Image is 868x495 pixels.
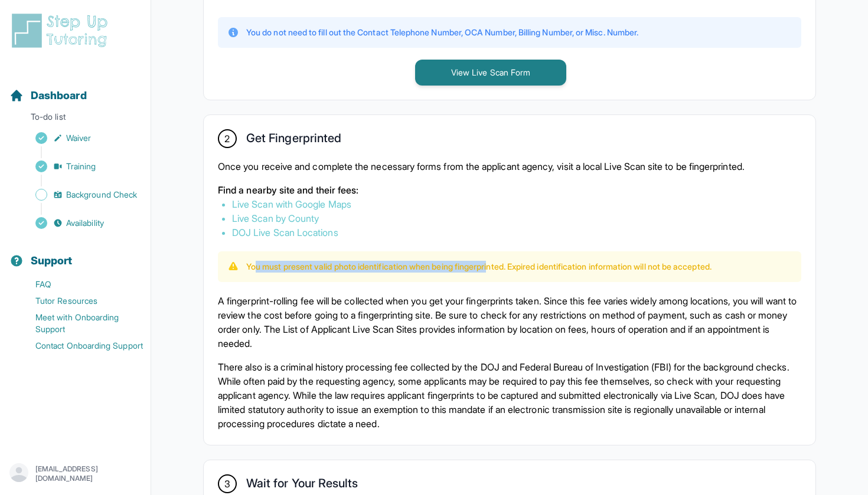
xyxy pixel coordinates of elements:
img: logo [9,12,115,50]
span: Background Check [66,189,137,201]
span: Dashboard [31,87,87,104]
p: A fingerprint-rolling fee will be collected when you get your fingerprints taken. Since this fee ... [218,294,801,350]
a: Live Scan with Google Maps [232,198,351,210]
p: [EMAIL_ADDRESS][DOMAIN_NAME] [35,464,141,483]
a: Background Check [9,186,151,203]
p: Find a nearby site and their fees: [218,183,801,197]
span: 3 [224,477,230,491]
a: Training [9,158,151,175]
a: DOJ Live Scan Locations [232,227,338,238]
button: View Live Scan Form [415,60,566,86]
span: Availability [66,217,104,229]
a: Dashboard [9,87,87,104]
p: To-do list [5,111,146,127]
span: 2 [224,132,230,146]
p: You must present valid photo identification when being fingerprinted. Expired identification info... [246,261,712,273]
a: Availability [9,215,151,231]
a: View Live Scan Form [415,66,566,78]
p: You do not need to fill out the Contact Telephone Number, OCA Number, Billing Number, or Misc. Nu... [246,27,638,38]
h2: Wait for Your Results [246,476,358,495]
a: Tutor Resources [9,293,151,309]
a: Live Scan by County [232,212,319,224]
a: FAQ [9,276,151,293]
button: Dashboard [5,68,146,109]
h2: Get Fingerprinted [246,131,341,150]
span: Training [66,160,96,172]
p: There also is a criminal history processing fee collected by the DOJ and Federal Bureau of Invest... [218,360,801,431]
p: Once you receive and complete the necessary forms from the applicant agency, visit a local Live S... [218,159,801,173]
a: Waiver [9,130,151,146]
a: Meet with Onboarding Support [9,309,151,337]
button: Support [5,234,146,274]
button: [EMAIL_ADDRESS][DOMAIN_NAME] [9,463,141,484]
span: Waiver [66,132,91,144]
a: Contact Onboarding Support [9,337,151,354]
span: Support [31,253,73,269]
